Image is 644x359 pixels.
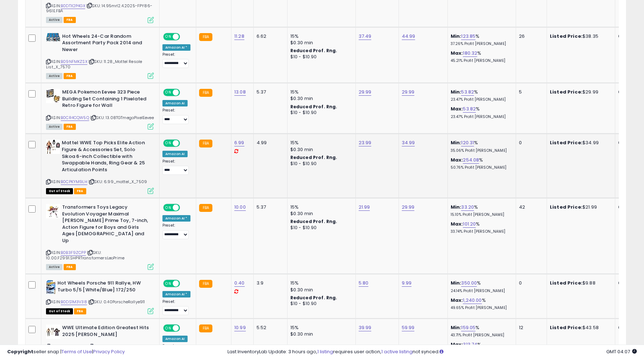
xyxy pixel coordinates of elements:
small: FBA [199,204,212,212]
p: 35.06% Profit [PERSON_NAME] [451,148,510,153]
a: 13.08 [234,88,246,96]
a: 123.85 [461,33,475,40]
b: Hot Wheels 24-Car Random Assortment Party Pack 2014 and Newer [62,33,149,55]
a: 53.82 [461,88,474,96]
p: 43.71% Profit [PERSON_NAME] [451,333,510,338]
a: B09NFMKZSX [61,59,87,65]
div: ASIN: [46,204,154,269]
div: Amazon AI * [162,291,190,297]
div: 0.00 [618,324,630,331]
a: 350.00 [461,280,477,287]
p: 45.21% Profit [PERSON_NAME] [451,58,510,63]
span: All listings that are currently out of stock and unavailable for purchase on Amazon [46,308,73,314]
img: 41vM49kjddL._SL40_.jpg [46,280,56,294]
div: % [451,89,510,102]
b: Transformers Toys Legacy Evolution Voyager Maximal [PERSON_NAME] Prime Toy, 7-inch, Action Figure... [62,204,149,246]
a: 59.99 [402,324,415,331]
div: 3.9 [257,280,282,286]
div: Last InventoryLab Update: 3 hours ago, requires user action, not synced. [227,349,637,355]
div: Amazon AI [162,336,188,342]
a: B0CPKYM9LH [61,179,87,185]
div: ASIN: [46,89,154,129]
div: $0.30 min [290,210,350,217]
div: Preset: [162,223,190,239]
div: ASIN: [46,140,154,193]
b: Reduced Prof. Rng. [290,218,337,224]
a: B0DS1M3V38 [61,299,87,305]
a: 44.99 [402,33,415,40]
a: 1,240.00 [463,297,482,304]
a: Privacy Policy [93,348,125,355]
a: 21.99 [359,204,370,211]
span: ON [164,33,173,40]
a: 39.99 [359,324,372,331]
small: FBA [199,89,212,97]
div: 26 [519,33,541,40]
span: OFF [179,281,190,287]
div: $0.30 min [290,95,350,102]
div: 15% [290,324,350,331]
img: 41nvt7zxceL._SL40_.jpg [46,204,60,218]
div: seller snap | | [7,349,125,355]
p: 23.47% Profit [PERSON_NAME] [451,97,510,102]
span: FBA [74,308,86,314]
b: Listed Price: [550,324,583,331]
a: 29.99 [402,88,415,96]
div: % [451,221,510,234]
span: OFF [179,90,190,96]
p: 24.14% Profit [PERSON_NAME] [451,288,510,294]
div: % [451,33,510,46]
span: ON [164,140,173,146]
div: ASIN: [46,280,154,313]
div: % [451,280,510,293]
div: Amazon AI [162,100,188,106]
div: 42 [519,204,541,210]
b: WWE Ultimate Edition Greatest Hits 2025 [PERSON_NAME] [62,324,149,340]
div: 0.00 [618,280,630,286]
div: 5.37 [257,89,282,95]
a: 10.99 [234,324,246,331]
a: 37.49 [359,33,372,40]
span: FBA [74,188,86,194]
span: OFF [179,325,190,331]
div: $34.99 [550,140,609,146]
a: B0CR4CQW5Q [61,115,89,121]
span: | SKU: 14.95mrl2.4.2025-FPY86-961E.FBA [46,3,152,14]
b: Listed Price: [550,139,583,146]
div: $10 - $10.90 [290,225,350,231]
a: 10.00 [234,204,246,211]
a: 254.08 [463,156,479,164]
span: All listings currently available for purchase on Amazon [46,264,63,270]
a: B0DTX2P4GX [61,3,85,9]
div: Amazon AI * [162,44,190,51]
b: Min: [451,88,461,95]
div: Preset: [162,159,190,175]
div: $21.99 [550,204,609,210]
span: | SKU: 6.99_mattel_X_7509 [88,179,147,185]
b: Max: [451,50,463,56]
span: All listings currently available for purchase on Amazon [46,73,63,79]
div: % [451,297,510,310]
div: % [451,50,510,63]
div: $0.30 min [290,331,350,337]
div: ASIN: [46,33,154,78]
b: Reduced Prof. Rng. [290,104,337,110]
div: 15% [290,140,350,146]
div: 15% [290,280,350,286]
a: 0.40 [234,280,245,287]
div: Preset: [162,52,190,68]
span: ON [164,281,173,287]
b: Max: [451,221,463,227]
a: 1 listing [317,348,333,355]
p: 23.47% Profit [PERSON_NAME] [451,114,510,119]
div: Amazon AI * [162,215,190,222]
b: Hot Wheels Porsche 911 Rallye, HW Turbo 5/5 [White/Blue] 172/250 [57,280,145,295]
small: FBA [199,33,212,41]
div: Preset: [162,299,190,315]
div: 0.00 [618,33,630,40]
span: FBA [64,264,76,270]
img: 41YJGgYDEWL._SL40_.jpg [46,140,60,154]
span: OFF [179,140,190,146]
a: 159.05 [461,324,475,331]
p: 37.26% Profit [PERSON_NAME] [451,41,510,46]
